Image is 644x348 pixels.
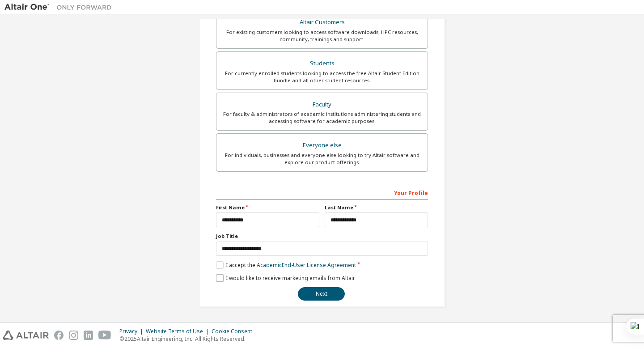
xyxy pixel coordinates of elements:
[216,185,428,199] div: Your Profile
[222,70,422,84] div: For currently enrolled students looking to access the free Altair Student Edition bundle and all ...
[325,204,428,211] label: Last Name
[119,328,146,335] div: Privacy
[212,328,258,335] div: Cookie Consent
[3,331,49,340] img: altair_logo.svg
[298,287,345,301] button: Next
[216,204,319,211] label: First Name
[222,139,422,152] div: Everyone else
[4,3,116,12] img: Altair One
[222,98,422,111] div: Faculty
[257,261,356,269] a: Academic End-User License Agreement
[146,328,212,335] div: Website Terms of Use
[222,57,422,70] div: Students
[222,152,422,166] div: For individuals, businesses and everyone else looking to try Altair software and explore our prod...
[216,261,356,269] label: I accept the
[54,331,64,340] img: facebook.svg
[222,110,422,125] div: For faculty & administrators of academic institutions administering students and accessing softwa...
[69,331,78,340] img: instagram.svg
[222,29,422,43] div: For existing customers looking to access software downloads, HPC resources, community, trainings ...
[98,331,111,340] img: youtube.svg
[222,16,422,29] div: Altair Customers
[216,274,355,282] label: I would like to receive marketing emails from Altair
[84,331,93,340] img: linkedin.svg
[119,335,258,343] p: © 2025 Altair Engineering, Inc. All Rights Reserved.
[216,233,428,240] label: Job Title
